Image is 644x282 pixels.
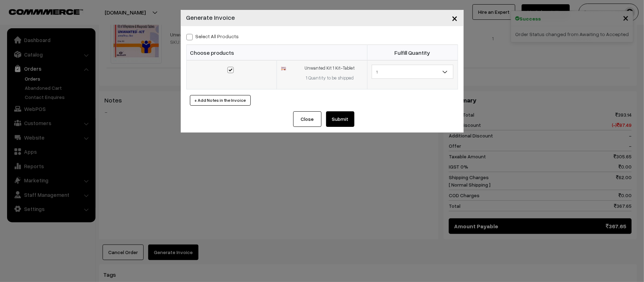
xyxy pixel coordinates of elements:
button: Close [446,7,464,29]
span: × [452,11,458,24]
img: 17287990767555UNWANTED-KIT.jpeg [281,66,286,71]
h4: Generate Invoice [186,13,235,22]
button: Submit [326,111,354,127]
span: 1 [372,66,453,78]
span: 1 [372,65,453,79]
button: Close [293,111,321,127]
label: Select all Products [186,33,239,40]
button: + Add Notes in the Invoice [190,95,251,106]
div: 1 Quantity to be shipped [297,75,363,82]
th: Choose products [186,45,367,60]
th: Fulfill Quantity [367,45,458,60]
div: Unwanted Kit 1 Kit-Tablet [297,65,363,72]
